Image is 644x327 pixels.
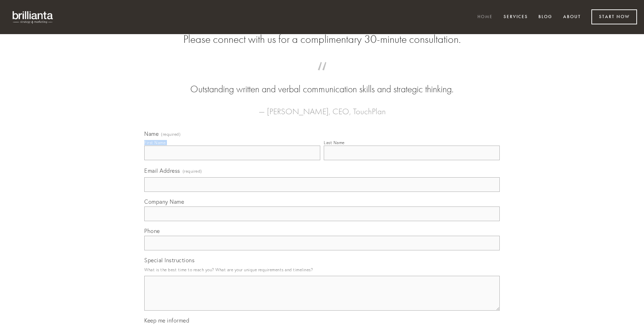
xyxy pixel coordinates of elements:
[144,227,160,234] span: Phone
[7,7,59,27] img: brillianta - research, strategy, marketing
[144,130,159,137] span: Name
[144,317,189,324] span: Keep me informed
[144,257,194,264] span: Special Instructions
[161,132,181,137] span: (required)
[324,140,345,145] div: Last Name
[183,166,202,176] span: (required)
[499,11,532,23] a: Services
[144,140,166,145] div: First Name
[155,96,489,118] figcaption: — [PERSON_NAME], CEO, TouchPlan
[559,11,585,23] a: About
[534,11,557,23] a: Blog
[144,167,180,174] span: Email Address
[144,265,500,274] p: What is the best time to reach you? What are your unique requirements and timelines?
[144,33,500,46] h2: Please connect with us for a complimentary 30-minute consultation.
[473,11,497,23] a: Home
[144,198,184,205] span: Company Name
[155,69,489,83] span: “
[155,69,489,96] blockquote: Outstanding written and verbal communication skills and strategic thinking.
[591,9,637,24] a: Start Now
